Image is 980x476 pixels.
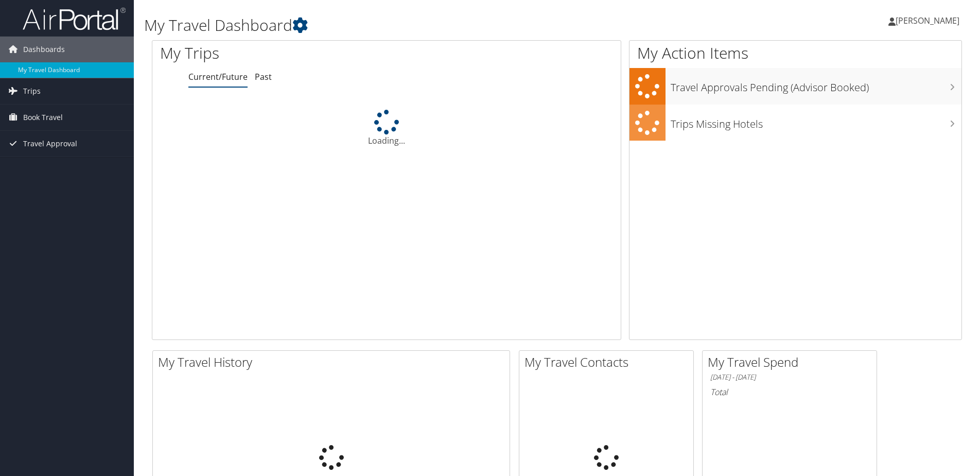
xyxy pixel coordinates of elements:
[152,110,621,147] div: Loading...
[896,15,959,26] span: [PERSON_NAME]
[629,68,961,105] a: Travel Approvals Pending (Advisor Booked)
[23,105,63,130] span: Book Travel
[158,353,510,371] h2: My Travel History
[23,131,77,157] span: Travel Approval
[888,5,970,36] a: [PERSON_NAME]
[255,71,272,82] a: Past
[188,71,248,82] a: Current/Future
[144,14,694,36] h1: My Travel Dashboard
[671,75,961,95] h3: Travel Approvals Pending (Advisor Booked)
[710,372,869,382] h6: [DATE] - [DATE]
[160,42,418,64] h1: My Trips
[671,112,961,131] h3: Trips Missing Hotels
[710,386,869,398] h6: Total
[708,353,877,371] h2: My Travel Spend
[629,105,961,141] a: Trips Missing Hotels
[524,353,693,371] h2: My Travel Contacts
[23,78,41,104] span: Trips
[629,42,961,64] h1: My Action Items
[23,7,126,31] img: airportal-logo.png
[23,37,65,62] span: Dashboards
